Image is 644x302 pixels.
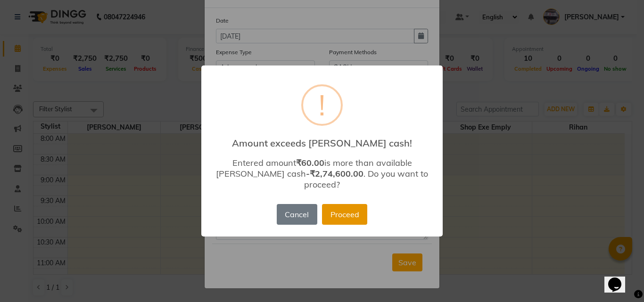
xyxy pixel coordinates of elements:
[296,157,324,168] b: ₹60.00
[277,204,317,225] button: Cancel
[306,168,363,179] b: -₹2,74,600.00
[322,204,367,225] button: Proceed
[215,157,429,190] div: Entered amount is more than available [PERSON_NAME] cash . Do you want to proceed?
[604,264,635,293] iframe: chat widget
[201,130,443,149] h2: Amount exceeds [PERSON_NAME] cash!
[319,86,325,124] div: !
